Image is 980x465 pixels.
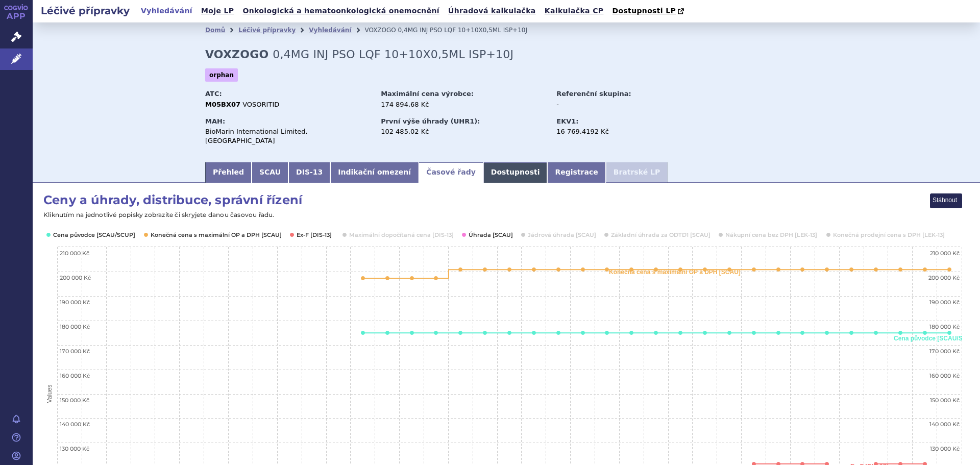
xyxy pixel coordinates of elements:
path: duben 2025, 174,894.68. Cena původce [SCAU/SCUP]. [825,331,829,335]
path: červen 2024, 174,894.68. Cena původce [SCAU/SCUP]. [581,331,585,335]
text: 210 000 Kč [930,250,960,257]
strong: M05BX07 [205,101,240,108]
text: 180 000 Kč [60,323,90,330]
strong: VOXZOGO [205,48,268,61]
span: Dostupnosti LP [612,7,676,15]
path: březen 2025, 174,894.68. Cena původce [SCAU/SCUP]. [800,331,804,335]
text: 200 000 Kč [928,274,960,281]
text: 160 000 Kč [929,372,960,379]
path: červenec 2024, 174,894.68. Cena původce [SCAU/SCUP]. [605,331,609,335]
text: Kliknutím na jednotlivé popisky zobrazíte či skryjete danou časovou řadu. [43,211,275,218]
path: září 2025, 174,894.68. Cena původce [SCAU/SCUP]. [947,331,951,335]
text: 130 000 Kč [60,445,89,452]
span: 0,4MG INJ PSO LQF 10+10X0,5ML ISP+10J [398,27,527,34]
button: Show Konečná cena s maximální OP a DPH [SCAU] [151,231,280,239]
path: červen 2024, 200,760.64. Konečná cena s maximální OP a DPH [SCAU]. [581,267,585,272]
h2: Léčivé přípravky [33,4,138,18]
path: červen 2025, 174,894.68. Cena původce [SCAU/SCUP]. [874,331,878,335]
div: - [556,100,671,109]
path: červenec 2024, 200,760.64. Konečná cena s maximální OP a DPH [SCAU]. [605,267,609,272]
text: 190 000 Kč [60,299,90,306]
button: Show Nákupní cena bez DPH [LEK-13] [725,231,816,239]
path: březen 2025, 200,760.64. Konečná cena s maximální OP a DPH [SCAU]. [800,267,804,272]
g: Cena původce [SCAU/SCUP], line 1 of 9 with 37 data points. Y axis, Values. [70,331,951,335]
a: Dostupnosti [483,162,548,183]
path: květen 2025, 200,760.64. Konečná cena s maximální OP a DPH [SCAU]. [849,267,853,272]
path: říjen 2024, 174,894.68. Cena původce [SCAU/SCUP]. [678,331,682,335]
span: orphan [205,68,238,82]
path: listopad 2024, 174,894.68. Cena původce [SCAU/SCUP]. [703,331,707,335]
a: Úhradová kalkulačka [445,4,539,18]
path: září 2023, 174,894.68. Cena původce [SCAU/SCUP]. [361,331,365,335]
a: Domů [205,27,225,34]
path: červen 2025, 200,760.64. Konečná cena s maximální OP a DPH [SCAU]. [874,267,878,272]
text: 150 000 Kč [60,397,89,404]
path: květen 2024, 174,894.68. Cena původce [SCAU/SCUP]. [556,331,560,335]
text: 190 000 Kč [929,299,960,306]
text: Konečná cena s maximální OP a DPH [SCAU] [609,268,741,276]
path: leden 2024, 174,894.68. Cena původce [SCAU/SCUP]. [458,331,462,335]
a: Registrace [547,162,605,183]
path: září 2025, 200,760.64. Konečná cena s maximální OP a DPH [SCAU]. [947,267,951,272]
a: Kalkulačka CP [542,4,607,18]
path: prosinec 2024, 174,894.68. Cena původce [SCAU/SCUP]. [727,331,731,335]
path: listopad 2023, 174,894.68. Cena původce [SCAU/SCUP]. [410,331,414,335]
button: Show Konečná prodejní cena s DPH [LEK-13] [833,231,943,239]
path: březen 2024, 200,760.64. Konečná cena s maximální OP a DPH [SCAU]. [507,267,511,272]
a: SCAU [252,162,288,183]
a: Vyhledávání [138,4,195,18]
text: 140 000 Kč [929,421,960,428]
path: září 2023, 197,175.63. Konečná cena s maximální OP a DPH [SCAU]. [361,276,365,280]
span: VOXZOGO [364,27,396,34]
div: BioMarin International Limited, [GEOGRAPHIC_DATA] [205,127,371,145]
span: VOSORITID [242,101,279,108]
path: leden 2024, 200,760.64. Konečná cena s maximální OP a DPH [SCAU]. [458,267,462,272]
a: Moje LP [198,4,237,18]
button: Show Ex-F [DIS-13] [297,231,332,239]
strong: První výše úhrady (UHR1): [381,117,480,125]
text: 160 000 Kč [60,372,90,379]
strong: Maximální cena výrobce: [381,90,474,97]
text: 140 000 Kč [60,421,90,428]
path: duben 2025, 200,760.64. Konečná cena s maximální OP a DPH [SCAU]. [825,267,829,272]
text: 170 000 Kč [60,348,90,355]
path: duben 2024, 200,760.64. Konečná cena s maximální OP a DPH [SCAU]. [532,267,536,272]
strong: Referenční skupina: [556,90,631,97]
a: Časové řady [419,162,483,183]
text: 180 000 Kč [929,323,960,330]
a: DIS-13 [288,162,330,183]
button: Show Maximální dopočítaná cena [DIS-13] [349,231,452,239]
text: 200 000 Kč [60,274,91,281]
text: 150 000 Kč [930,397,960,404]
a: Léčivé přípravky [238,27,296,34]
path: červenec 2025, 174,894.68. Cena původce [SCAU/SCUP]. [898,331,902,335]
path: duben 2024, 174,894.68. Cena původce [SCAU/SCUP]. [532,331,536,335]
path: prosinec 2023, 174,894.68. Cena původce [SCAU/SCUP]. [434,331,438,335]
strong: ATC: [205,90,222,97]
text: 210 000 Kč [60,250,89,257]
path: únor 2024, 200,760.64. Konečná cena s maximální OP a DPH [SCAU]. [483,267,487,272]
a: Onkologická a hematoonkologická onemocnění [239,4,443,18]
a: Přehled [205,162,252,183]
path: září 2024, 174,894.68. Cena původce [SCAU/SCUP]. [654,331,658,335]
span: Ceny a úhrady, distribuce, správní řízení [43,192,302,208]
path: únor 2025, 174,894.68. Cena původce [SCAU/SCUP]. [776,331,780,335]
path: srpen 2025, 200,760.64. Konečná cena s maximální OP a DPH [SCAU]. [923,267,927,272]
path: leden 2025, 200,760.64. Konečná cena s maximální OP a DPH [SCAU]. [752,267,756,272]
button: Show Jádrová úhrada [SCAU] [528,231,594,239]
path: únor 2024, 174,894.68. Cena původce [SCAU/SCUP]. [483,331,487,335]
path: březen 2024, 174,894.68. Cena původce [SCAU/SCUP]. [507,331,511,335]
path: říjen 2023, 174,894.68. Cena původce [SCAU/SCUP]. [385,331,389,335]
button: Show Cena původce [SCAU/SCUP] [53,231,134,239]
text: Cena původce [SCAU/SCUP] [894,335,977,342]
div: 16 769,4192 Kč [556,127,671,136]
a: Vyhledávání [309,27,351,34]
path: srpen 2024, 174,894.68. Cena původce [SCAU/SCUP]. [629,331,633,335]
path: červenec 2025, 200,760.64. Konečná cena s maximální OP a DPH [SCAU]. [898,267,902,272]
path: prosinec 2023, 197,175.63. Konečná cena s maximální OP a DPH [SCAU]. [434,276,438,280]
span: 0,4MG INJ PSO LQF 10+10X0,5ML ISP+10J [273,48,513,61]
text: 130 000 Kč [930,445,960,452]
strong: MAH: [205,117,225,125]
path: květen 2025, 174,894.68. Cena původce [SCAU/SCUP]. [849,331,853,335]
path: leden 2025, 174,894.68. Cena původce [SCAU/SCUP]. [752,331,756,335]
